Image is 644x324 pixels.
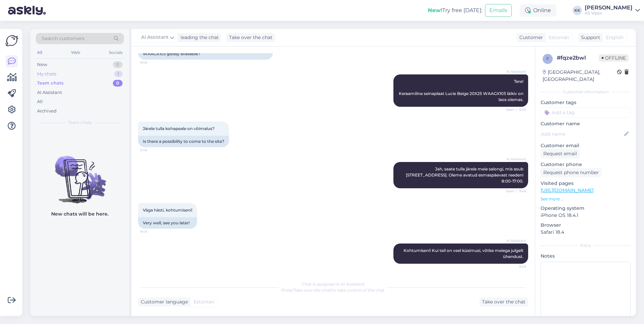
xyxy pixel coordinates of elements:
div: [GEOGRAPHIC_DATA], [GEOGRAPHIC_DATA] [543,69,617,83]
p: iPhone OS 18.4.1 [541,212,631,219]
p: See more ... [541,196,631,202]
span: AI Assistant [501,238,526,243]
div: 1 [114,71,123,77]
div: New [37,61,47,68]
span: Seen ✓ 9:46 [501,107,526,112]
p: Notes [541,253,631,260]
p: Customer phone [541,161,631,168]
p: Operating system [541,205,631,212]
div: Take over the chat [479,297,528,306]
div: 0 [113,61,123,68]
div: All [36,48,43,57]
div: Take over the chat [226,33,275,42]
div: Web [70,48,82,57]
div: Try free [DATE]: [428,6,482,14]
p: Customer tags [541,99,631,106]
div: Team chats [37,80,64,87]
span: Estonian [549,34,569,41]
img: Askly Logo [5,34,18,47]
div: # fqze2bwl [557,54,599,62]
div: AS Vipex [585,10,633,16]
a: [URL][DOMAIN_NAME] [541,187,593,193]
span: AI Assistant [141,34,169,41]
span: Chat is assigned to AI Assistant [302,282,365,287]
div: Request email [541,149,580,158]
div: Customer language [138,298,188,305]
span: Team chats [68,120,92,126]
p: Customer email [541,142,631,149]
div: Archived [37,108,57,115]
div: Support [578,34,600,41]
p: Browser [541,222,631,229]
span: Press to take control of the chat [282,288,385,293]
span: English [606,34,623,41]
span: Estonian [194,298,214,305]
div: Customer information [541,89,631,95]
span: Kohtumiseni! Kui teil on veel küsimusi, võtke meiega julgelt ühendust. [404,248,524,259]
span: Järele tulla kohapeale on võimalus? [143,126,215,131]
span: 9:46 [140,148,165,153]
div: All [37,98,43,105]
div: My chats [37,71,56,77]
input: Add a tag [541,107,631,118]
div: Online [520,4,556,17]
p: New chats will be here. [51,210,108,218]
span: f [546,56,549,61]
div: Extra [541,242,631,249]
p: Safari 18.4 [541,229,631,236]
a: [PERSON_NAME]AS Vipex [585,5,640,16]
div: KK [573,6,582,15]
div: AI Assistant [37,89,62,96]
span: Seen ✓ 9:46 [501,189,526,194]
b: New! [428,7,442,13]
div: Customer [517,34,543,41]
span: Väga hästi, kohtumiseni! [143,207,192,213]
div: Is there a possibility to come to the site? [138,136,229,147]
div: Socials [107,48,124,57]
div: leading the chat [178,34,219,41]
span: AI Assistant [501,157,526,162]
div: Request phone number [541,168,602,177]
span: AI Assistant [501,69,526,74]
span: Offline [599,54,629,62]
img: No chats [30,144,129,204]
span: 9:49 [140,229,165,234]
span: 9:49 [501,264,526,269]
div: 0 [113,80,123,87]
div: [PERSON_NAME] [585,5,633,10]
span: 9:46 [140,60,165,65]
p: Visited pages [541,180,631,187]
input: Add name [541,130,623,138]
p: Customer name [541,120,631,127]
span: Search customers [42,35,85,42]
button: Emails [485,4,512,17]
i: 'Take over the chat' [293,288,332,293]
div: Very well, see you later! [138,217,197,229]
span: Jah, saate tulla järele meie salongi, mis asub [STREET_ADDRESS]. Oleme avatud esmaspäevast reeden... [406,166,524,184]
